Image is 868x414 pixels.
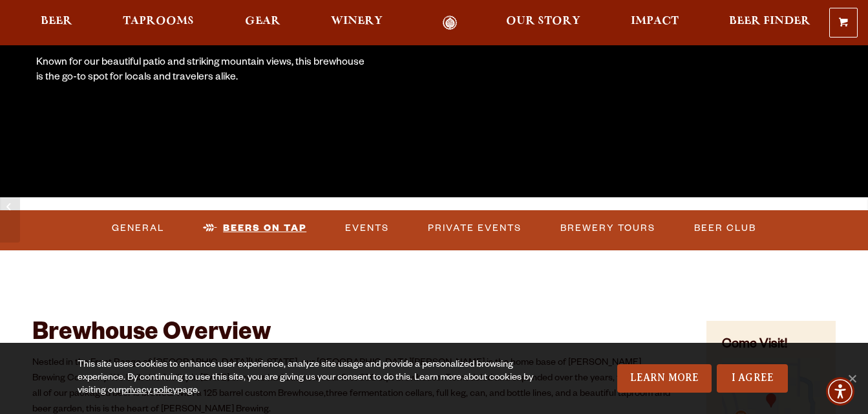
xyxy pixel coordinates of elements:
a: Our Story [498,16,589,30]
a: Learn More [617,364,712,393]
a: Beer Club [689,213,761,243]
h2: Brewhouse Overview [32,321,674,349]
a: Beers on Tap [198,213,312,243]
a: Winery [323,16,391,30]
a: Impact [622,16,687,30]
span: Gear [245,16,281,27]
a: Private Events [423,213,527,243]
span: Our Story [506,16,580,27]
a: Brewery Tours [555,213,661,243]
span: Beer [41,16,72,27]
span: Impact [631,16,679,27]
a: Gear [237,16,289,30]
a: Events [340,213,394,243]
a: Beer Finder [721,16,819,30]
a: General [107,213,169,243]
a: I Agree [717,364,788,393]
span: Beer Finder [729,16,810,27]
span: Winery [331,16,383,27]
div: Accessibility Menu [826,377,854,406]
span: Taprooms [123,16,194,27]
a: Beer [32,16,81,30]
div: This site uses cookies to enhance user experience, analyze site usage and provide a personalized ... [78,359,560,398]
h4: Come Visit! [722,336,820,355]
a: privacy policy [122,386,177,397]
div: Known for our beautiful patio and striking mountain views, this brewhouse is the go-to spot for l... [36,56,367,86]
a: Odell Home [426,16,474,30]
a: Taprooms [114,16,202,30]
